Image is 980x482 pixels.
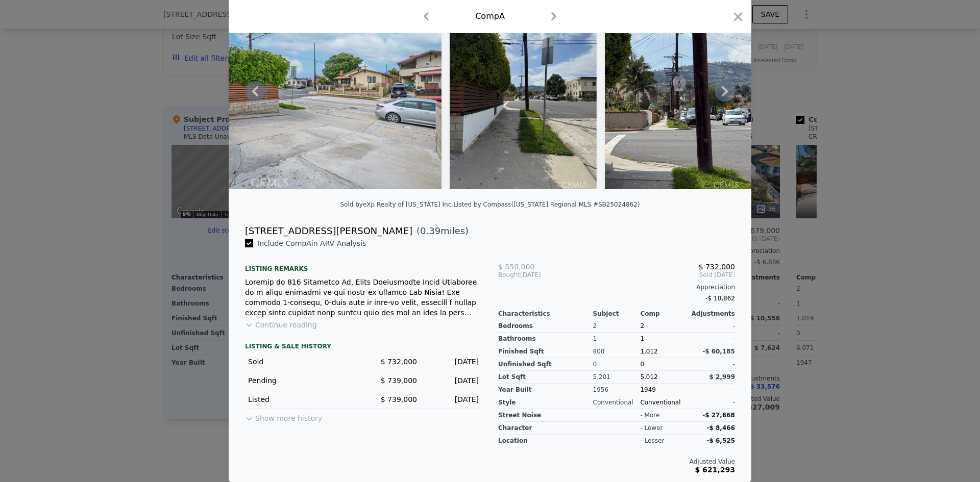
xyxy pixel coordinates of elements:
[593,384,641,396] div: 1956
[245,320,317,330] button: Continue reading
[248,394,355,404] div: Listed
[245,409,322,423] button: Show more history
[498,435,593,447] div: location
[245,224,412,238] div: [STREET_ADDRESS][PERSON_NAME]
[688,333,735,345] div: -
[381,376,417,385] span: $ 739,000
[695,466,735,474] span: $ 621,293
[498,371,593,384] div: Lot Sqft
[593,333,641,345] div: 1
[640,384,688,396] div: 1949
[425,375,479,386] div: [DATE]
[498,345,593,358] div: Finished Sqft
[412,224,469,238] span: ( miles)
[640,373,657,380] span: 5,012
[498,422,593,435] div: character
[688,320,735,333] div: -
[709,373,735,380] span: $ 2,999
[593,310,641,318] div: Subject
[702,412,735,419] span: -$ 27,668
[245,277,482,318] div: Loremip do 816 Sitametco Ad, Elits Doeiusmodte Incid Utlaboree do m aliqu enimadmi ve qui nostr e...
[688,384,735,396] div: -
[688,358,735,371] div: -
[498,310,593,318] div: Characteristics
[498,320,593,333] div: Bedrooms
[593,358,641,371] div: 0
[248,357,355,367] div: Sold
[707,424,735,432] span: -$ 8,466
[688,310,735,318] div: Adjustments
[640,348,657,355] span: 1,012
[498,283,735,291] div: Appreciation
[425,394,479,404] div: [DATE]
[498,263,534,271] span: $ 550,000
[340,201,453,208] div: Sold by eXp Realty of [US_STATE] Inc .
[688,396,735,409] div: -
[577,271,735,279] span: Sold [DATE]
[498,358,593,371] div: Unfinished Sqft
[498,396,593,409] div: Style
[640,424,663,432] div: - lower
[593,371,641,384] div: 5,201
[245,342,482,352] div: LISTING & SALE HISTORY
[498,384,593,396] div: Year Built
[593,345,641,358] div: 800
[593,396,641,409] div: Conventional
[640,310,688,318] div: Comp
[475,10,505,22] div: Comp A
[707,437,735,444] span: -$ 6,525
[453,201,640,208] div: Listed by Compass ([US_STATE] Regional MLS #SB25024862)
[702,348,735,355] span: -$ 60,185
[593,320,641,333] div: 2
[640,437,664,445] div: - lesser
[381,395,417,403] span: $ 739,000
[381,358,417,366] span: $ 732,000
[498,271,577,279] div: [DATE]
[420,225,440,236] span: 0.39
[245,257,482,273] div: Listing remarks
[640,411,659,419] div: - more
[640,361,644,368] span: 0
[425,357,479,367] div: [DATE]
[498,458,735,466] div: Adjusted Value
[640,322,644,329] span: 2
[705,295,735,302] span: -$ 10,862
[498,333,593,345] div: Bathrooms
[640,333,688,345] div: 1
[253,239,370,247] span: Include Comp A in ARV Analysis
[699,263,735,271] span: $ 732,000
[498,271,520,279] span: Bought
[498,409,593,422] div: street noise
[248,375,355,386] div: Pending
[640,396,688,409] div: Conventional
